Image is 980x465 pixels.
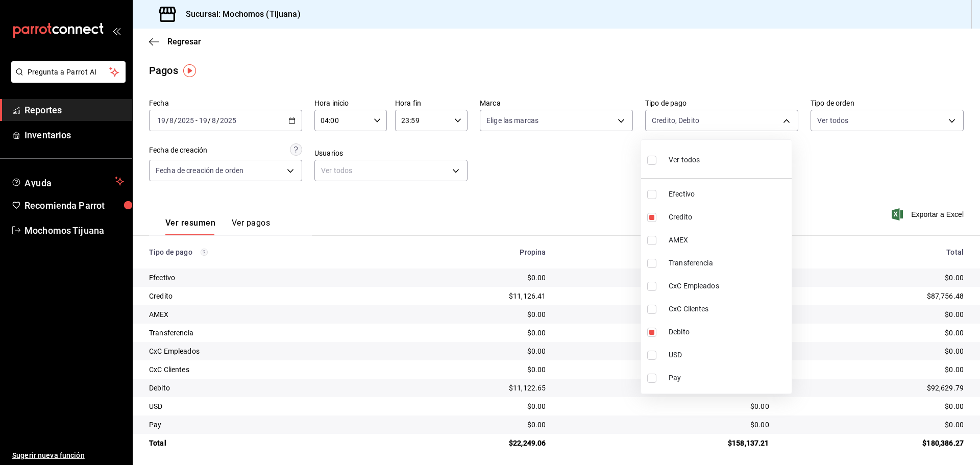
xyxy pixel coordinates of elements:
[669,258,788,268] span: Transferencia
[669,281,788,291] span: CxC Empleados
[669,155,700,165] span: Ver todos
[669,212,788,223] span: Credito
[669,327,788,337] span: Debito
[669,235,788,246] span: AMEX
[669,304,788,314] span: CxC Clientes
[183,64,196,77] img: Tooltip marker
[669,189,788,200] span: Efectivo
[669,373,788,383] span: Pay
[669,350,788,360] span: USD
